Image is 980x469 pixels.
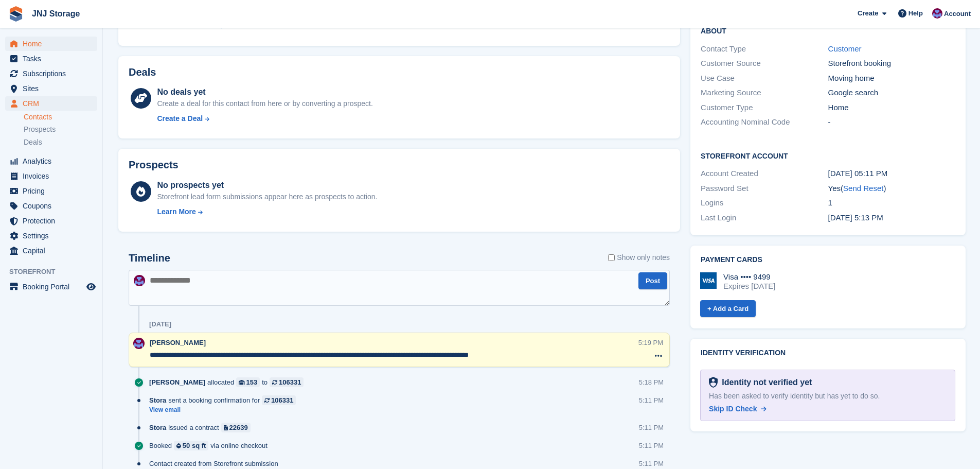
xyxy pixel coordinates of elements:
div: Storefront lead form submissions appear here as prospects to action. [157,192,377,202]
div: Logins [701,197,828,209]
h2: About [701,25,955,36]
span: Sites [23,81,84,96]
div: 5:18 PM [639,377,664,387]
span: Pricing [23,184,84,198]
div: Yes [828,183,955,195]
div: Create a Deal [157,113,203,124]
div: Customer Source [701,58,828,70]
span: Capital [23,244,84,258]
img: Identity Verification Ready [709,377,718,388]
span: Account [944,9,971,19]
input: Show only notes [608,252,615,263]
span: Deals [24,137,42,147]
div: 50 sq ft [183,441,206,450]
div: Create a deal for this contact from here or by converting a prospect. [157,98,372,109]
h2: Identity verification [701,349,955,357]
div: Identity not verified yet [718,376,812,389]
span: Subscriptions [23,66,84,81]
div: Storefront booking [828,58,955,70]
div: Use Case [701,73,828,84]
span: Prospects [24,125,56,134]
div: Home [828,102,955,114]
div: 106331 [279,377,301,387]
h2: Deals [129,66,156,78]
span: Stora [149,395,166,405]
a: 153 [236,377,260,387]
img: Jonathan Scrase [134,275,145,286]
div: allocated to [149,377,309,387]
div: Google search [828,87,955,99]
span: Coupons [23,199,84,213]
div: 5:19 PM [638,338,663,348]
div: 5:11 PM [639,441,664,450]
span: Tasks [23,51,84,66]
a: menu [5,51,97,66]
a: Preview store [85,281,97,293]
a: Skip ID Check [709,404,767,414]
h2: Payment cards [701,256,955,264]
a: menu [5,66,97,81]
a: Customer [828,44,862,53]
a: 106331 [262,395,296,405]
span: [PERSON_NAME] [149,377,205,387]
div: Customer Type [701,102,828,114]
a: 106331 [270,377,304,387]
h2: Storefront Account [701,150,955,161]
h2: Timeline [129,252,170,264]
a: Create a Deal [157,113,372,124]
span: Protection [23,214,84,228]
span: Home [23,37,84,51]
a: menu [5,154,97,168]
div: 153 [246,377,258,387]
div: 5:11 PM [639,423,664,432]
img: Visa Logo [700,272,717,289]
a: View email [149,406,301,414]
a: menu [5,96,97,111]
a: Deals [24,137,97,148]
div: 106331 [271,395,293,405]
a: menu [5,280,97,294]
a: menu [5,81,97,96]
a: menu [5,199,97,213]
div: issued a contract [149,423,256,432]
a: menu [5,244,97,258]
span: [PERSON_NAME] [150,339,206,346]
span: Create [858,8,878,19]
div: 5:11 PM [639,395,664,405]
div: Learn More [157,206,195,217]
div: 5:11 PM [639,459,664,468]
div: Expires [DATE] [723,282,775,291]
span: CRM [23,96,84,111]
a: 22639 [221,423,251,432]
span: ( ) [841,184,886,193]
div: Has been asked to verify identity but has yet to do so. [709,391,947,402]
div: Accounting Nominal Code [701,116,828,128]
a: menu [5,214,97,228]
div: 1 [828,197,955,209]
h2: Prospects [129,159,179,171]
button: Post [638,272,667,289]
a: menu [5,37,97,51]
div: Booked via online checkout [149,441,273,450]
span: Invoices [23,169,84,183]
div: Marketing Source [701,87,828,99]
img: Jonathan Scrase [133,338,145,349]
a: JNJ Storage [28,5,84,22]
span: Help [908,8,923,19]
span: Skip ID Check [709,405,757,413]
div: Last Login [701,212,828,224]
label: Show only notes [608,252,670,263]
div: Contact created from Storefront submission [149,459,283,468]
div: sent a booking confirmation for [149,395,301,405]
span: Storefront [9,267,102,277]
a: menu [5,169,97,183]
div: No deals yet [157,86,372,98]
a: 50 sq ft [174,441,208,450]
span: Stora [149,423,166,432]
img: stora-icon-8386f47178a22dfd0bd8f6a31ec36ba5ce8667c1dd55bd0f319d3a0aa187defe.svg [8,6,24,22]
div: [DATE] 05:11 PM [828,168,955,180]
div: 22639 [229,423,248,432]
a: Learn More [157,206,377,217]
a: + Add a Card [700,300,756,317]
time: 2025-09-03 16:13:01 UTC [828,213,883,222]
